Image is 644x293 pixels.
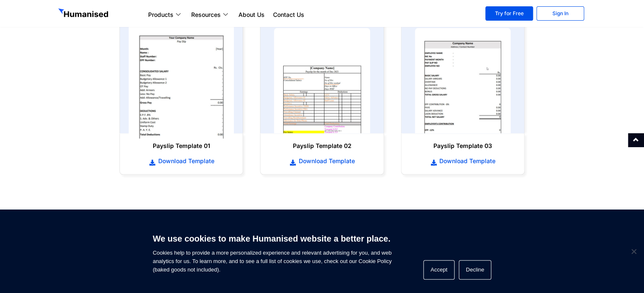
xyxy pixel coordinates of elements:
[153,233,392,245] h6: We use cookies to make Humanised website a better place.
[536,6,584,21] a: Sign In
[144,10,187,20] a: Products
[128,142,234,150] h6: Payslip Template 01
[423,260,455,280] button: Accept
[485,6,533,21] a: Try for Free
[274,28,370,133] img: payslip template
[269,142,375,150] h6: Payslip Template 02
[58,8,110,19] img: GetHumanised Logo
[269,10,308,20] a: Contact Us
[269,156,375,166] a: Download Template
[153,228,392,274] span: Cookies help to provide a more personalized experience and relevant advertising for you, and web ...
[156,157,214,165] span: Download Template
[297,157,355,165] span: Download Template
[410,142,516,150] h6: Payslip Template 03
[234,10,269,20] a: About Us
[187,10,234,20] a: Resources
[415,28,511,133] img: payslip template
[437,157,495,165] span: Download Template
[129,23,234,139] img: payslip template
[629,247,638,255] span: Decline
[410,156,516,166] a: Download Template
[459,260,491,280] button: Decline
[128,156,234,166] a: Download Template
